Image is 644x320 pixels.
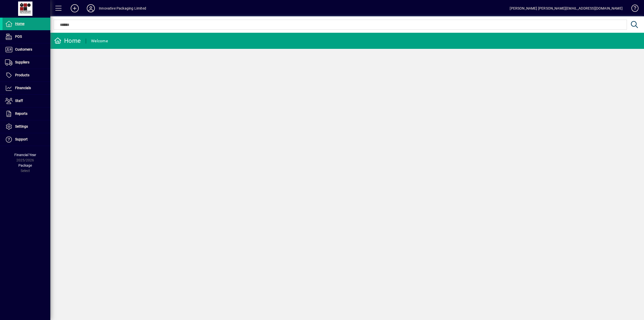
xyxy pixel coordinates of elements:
[3,30,50,43] a: POS
[83,4,99,13] button: Profile
[15,22,24,26] span: Home
[510,4,623,12] div: [PERSON_NAME] [PERSON_NAME][EMAIL_ADDRESS][DOMAIN_NAME]
[15,99,23,103] span: Staff
[15,73,29,77] span: Products
[15,47,32,51] span: Customers
[3,133,50,146] a: Support
[3,69,50,82] a: Products
[18,163,32,167] span: Package
[15,60,29,64] span: Suppliers
[14,153,36,157] span: Financial Year
[3,95,50,107] a: Staff
[67,4,83,13] button: Add
[15,112,27,116] span: Reports
[3,120,50,133] a: Settings
[91,37,108,45] div: Welcome
[15,34,22,39] span: POS
[15,86,31,90] span: Financials
[3,56,50,69] a: Suppliers
[3,43,50,56] a: Customers
[3,108,50,120] a: Reports
[15,124,28,128] span: Settings
[15,137,28,141] span: Support
[99,4,146,12] div: Innovative Packaging Limited
[628,1,638,17] a: Knowledge Base
[54,37,81,45] div: Home
[3,82,50,94] a: Financials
